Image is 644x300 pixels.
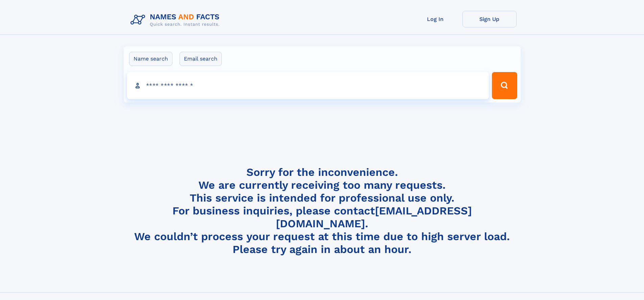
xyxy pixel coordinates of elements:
[129,52,172,66] label: Name search
[276,204,472,230] a: [EMAIL_ADDRESS][DOMAIN_NAME]
[128,166,517,256] h4: Sorry for the inconvenience. We are currently receiving too many requests. This service is intend...
[127,72,489,99] input: search input
[462,11,517,27] a: Sign Up
[180,52,222,66] label: Email search
[492,72,517,99] button: Search Button
[408,11,462,27] a: Log In
[128,11,225,29] img: Logo Names and Facts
